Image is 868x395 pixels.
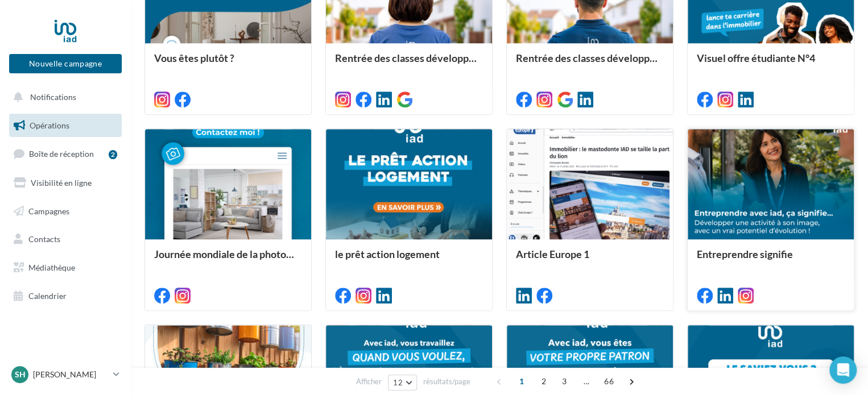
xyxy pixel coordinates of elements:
a: Médiathèque [7,256,124,280]
a: Calendrier [7,284,124,308]
span: Médiathèque [28,263,75,272]
span: 2 [535,372,553,390]
span: ... [577,372,596,390]
span: Afficher [356,376,382,387]
span: SH [15,369,26,380]
span: Opérations [30,120,69,130]
span: Contacts [28,234,60,244]
div: Open Intercom Messenger [829,356,857,384]
a: Boîte de réception2 [7,142,124,166]
div: 2 [109,150,117,159]
a: SH [PERSON_NAME] [9,364,122,385]
span: 66 [600,372,618,390]
a: Campagnes [7,199,124,223]
div: Rentrée des classes développement (conseillère) [335,52,483,75]
button: Notifications [7,85,119,109]
div: Visuel offre étudiante N°4 [697,52,845,75]
button: Nouvelle campagne [9,54,122,73]
span: Visibilité en ligne [31,178,92,188]
div: le prêt action logement [335,248,483,271]
span: résultats/page [423,376,470,387]
a: Opérations [7,114,124,138]
span: 3 [555,372,573,390]
div: Vous êtes plutôt ? [154,52,302,75]
span: Campagnes [28,206,69,215]
span: 12 [393,378,403,387]
button: 12 [388,375,417,390]
span: Calendrier [28,291,67,301]
div: Journée mondiale de la photographie [154,248,302,271]
a: Contacts [7,227,124,251]
span: Notifications [30,92,76,102]
div: Article Europe 1 [516,248,664,271]
span: Boîte de réception [29,149,94,159]
div: Entreprendre signifie [697,248,845,271]
p: [PERSON_NAME] [33,369,109,380]
a: Visibilité en ligne [7,171,124,195]
span: 1 [512,372,531,390]
div: Rentrée des classes développement (conseiller) [516,52,664,75]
